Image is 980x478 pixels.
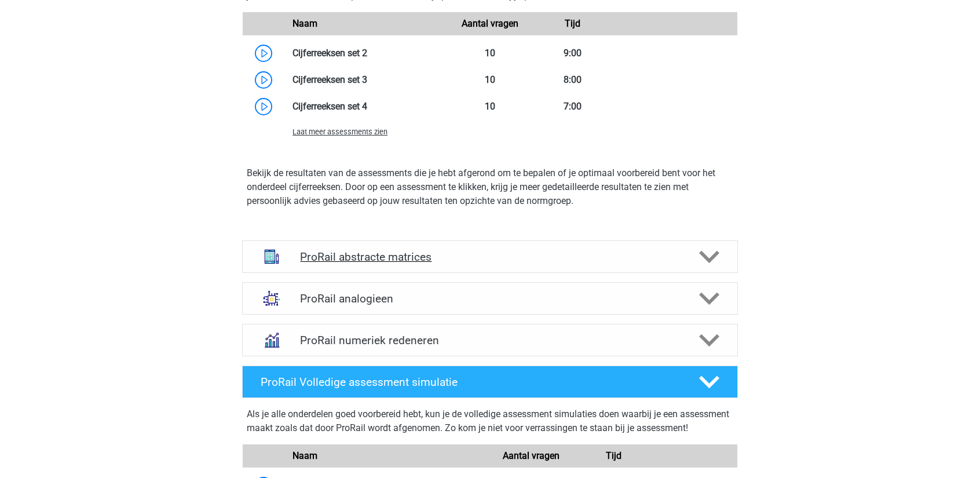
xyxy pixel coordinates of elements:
[237,282,743,315] a: analogieen ProRail analogieen
[572,449,654,463] div: Tijd
[237,240,743,273] a: abstracte matrices ProRail abstracte matrices
[247,407,733,440] div: Als je alle onderdelen goed voorbereid hebt, kun je de volledige assessment simulaties doen waarb...
[300,250,679,264] h4: ProRail abstracte matrices
[257,325,287,355] img: numeriek redeneren
[284,46,449,60] div: Cijferreeksen set 2
[300,292,679,305] h4: ProRail analogieen
[284,100,449,114] div: Cijferreeksen set 4
[247,166,733,208] p: Bekijk de resultaten van de assessments die je hebt afgerond om te bepalen of je optimaal voorber...
[284,73,449,87] div: Cijferreeksen set 3
[237,324,743,356] a: numeriek redeneren ProRail numeriek redeneren
[237,366,743,398] a: ProRail Volledige assessment simulatie
[449,17,531,31] div: Aantal vragen
[300,334,679,347] h4: ProRail numeriek redeneren
[284,449,490,463] div: Naam
[257,283,287,313] img: analogieen
[490,449,572,463] div: Aantal vragen
[261,375,680,389] h4: ProRail Volledige assessment simulatie
[284,17,449,31] div: Naam
[292,127,387,136] span: Laat meer assessments zien
[257,242,287,272] img: abstracte matrices
[531,17,613,31] div: Tijd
